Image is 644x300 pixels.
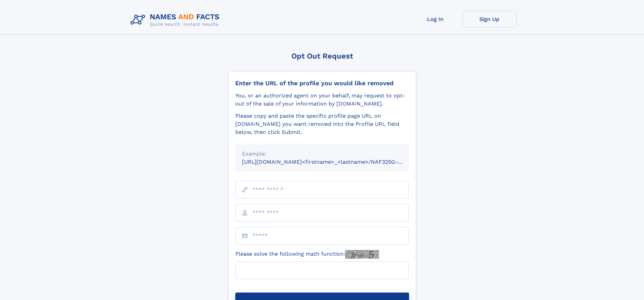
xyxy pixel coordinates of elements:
[242,150,402,158] div: Example:
[128,11,225,29] img: Logo Names and Facts
[235,79,409,87] div: Enter the URL of the profile you would like removed
[408,11,462,27] a: Log In
[228,52,416,60] div: Opt Out Request
[242,159,422,165] small: [URL][DOMAIN_NAME]<firstname>_<lastname>/NAF325G-xxxxxxxx
[235,92,409,108] div: You, or an authorized agent on your behalf, may request to opt-out of the sale of your informatio...
[235,112,409,136] div: Please copy and paste the specific profile page URL on [DOMAIN_NAME] you want removed into the Pr...
[235,250,379,259] label: Please solve the following math function:
[462,11,517,27] a: Sign Up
